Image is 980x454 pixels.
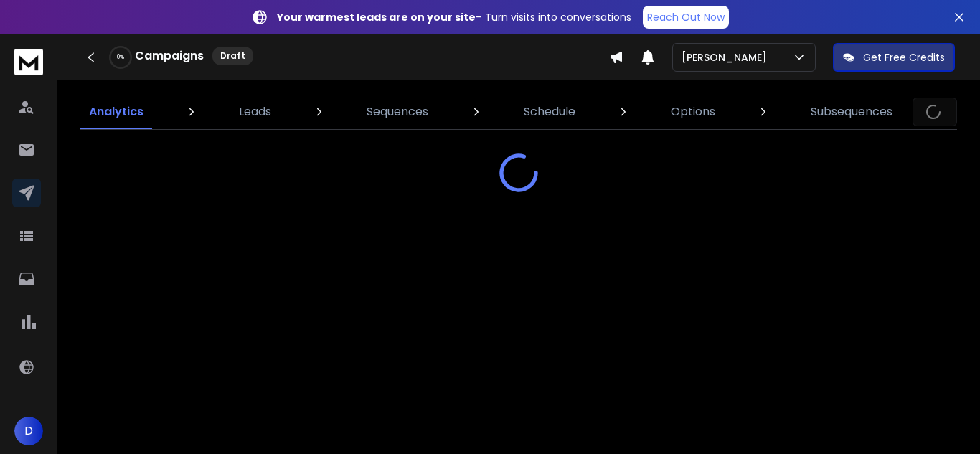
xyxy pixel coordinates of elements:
[647,10,725,24] p: Reach Out Now
[671,103,715,120] p: Options
[239,103,271,120] p: Leads
[14,49,43,75] img: logo
[643,6,729,29] a: Reach Out Now
[80,95,152,129] a: Analytics
[524,103,575,120] p: Schedule
[277,10,631,24] p: – Turn visits into conversations
[89,103,143,120] p: Analytics
[811,103,892,120] p: Subsequences
[863,50,945,65] p: Get Free Credits
[230,95,280,129] a: Leads
[833,43,955,72] button: Get Free Credits
[367,103,428,120] p: Sequences
[358,95,437,129] a: Sequences
[277,10,476,24] strong: Your warmest leads are on your site
[515,95,584,129] a: Schedule
[212,47,253,65] div: Draft
[14,417,43,445] button: D
[682,50,773,65] p: [PERSON_NAME]
[802,95,901,129] a: Subsequences
[117,53,124,62] p: 0 %
[135,47,204,65] h1: Campaigns
[662,95,724,129] a: Options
